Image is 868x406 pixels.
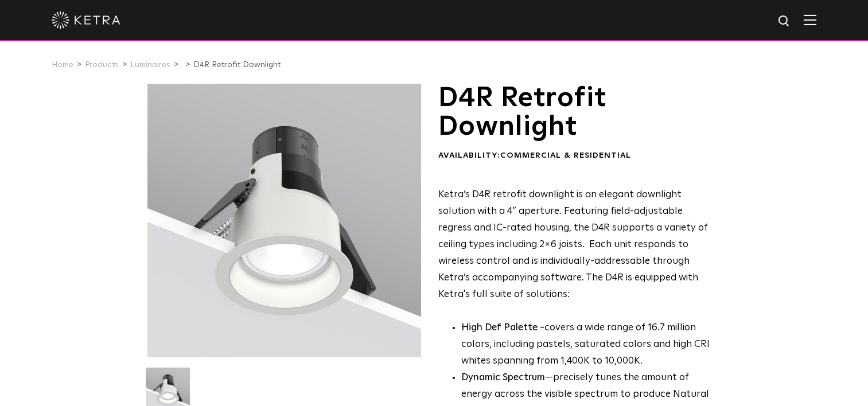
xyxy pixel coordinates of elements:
img: Hamburger%20Nav.svg [804,14,816,25]
a: D4R Retrofit Downlight [193,61,281,69]
a: Luminaires [130,61,170,69]
img: ketra-logo-2019-white [52,11,120,29]
span: Commercial & Residential [500,151,631,159]
strong: High Def Palette - [461,323,544,333]
h1: D4R Retrofit Downlight [438,84,718,142]
p: covers a wide range of 16.7 million colors, including pastels, saturated colors and high CRI whit... [461,320,718,370]
strong: Dynamic Spectrum [461,373,545,382]
div: Availability: [438,150,718,162]
a: Products [85,61,119,69]
a: Home [52,61,73,69]
img: search icon [777,14,792,29]
p: Ketra’s D4R retrofit downlight is an elegant downlight solution with a 4” aperture. Featuring fie... [438,187,718,303]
